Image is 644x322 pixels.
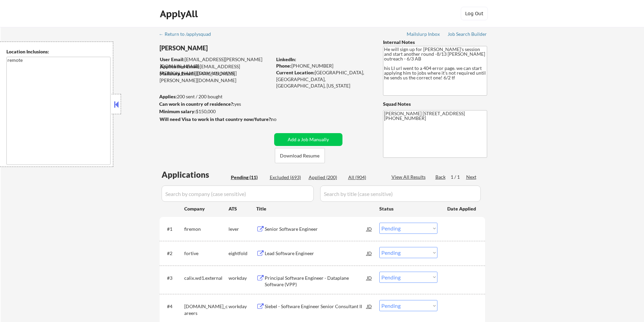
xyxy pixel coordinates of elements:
[271,116,290,123] div: no
[270,174,304,181] div: Excluded (693)
[184,250,229,257] div: fortive
[366,300,373,312] div: JD
[159,101,270,107] div: yes
[160,63,272,76] div: [EMAIL_ADDRESS][PERSON_NAME][DOMAIN_NAME]
[159,94,177,99] strong: Applies:
[167,250,179,257] div: #2
[231,174,265,181] div: Pending (11)
[448,32,487,36] div: Job Search Builder
[275,148,325,163] button: Download Resume
[391,174,428,180] div: View All Results
[6,48,111,55] div: Location Inclusions:
[184,303,229,316] div: [DOMAIN_NAME]_careers
[229,205,256,212] div: ATS
[160,116,272,122] strong: Will need Visa to work in that country now/future?:
[379,202,437,215] div: Status
[407,32,440,36] div: Mailslurp Inbox
[276,70,315,75] strong: Current Location:
[448,31,487,38] a: Job Search Builder
[320,185,481,202] input: Search by title (case sensitive)
[229,275,256,281] div: workday
[265,226,367,232] div: Senior Software Engineer
[447,205,477,212] div: Date Applied
[160,8,200,20] div: ApplyAll
[159,108,196,114] strong: Minimum salary:
[466,174,477,180] div: Next
[162,185,314,202] input: Search by company (case sensitive)
[309,174,342,181] div: Applied (200)
[184,205,229,212] div: Company
[366,272,373,284] div: JD
[276,69,372,89] div: [GEOGRAPHIC_DATA], [GEOGRAPHIC_DATA], [GEOGRAPHIC_DATA], [US_STATE]
[229,303,256,310] div: workday
[383,101,487,107] div: Squad Notes
[366,223,373,235] div: JD
[276,63,372,69] div: [PHONE_NUMBER]
[276,63,291,69] strong: Phone:
[265,303,367,310] div: Siebel - Software Engineer Senior Consultant II
[451,174,466,180] div: 1 / 1
[184,226,229,232] div: firemon
[435,174,446,180] div: Back
[159,32,217,36] div: ← Return to /applysquad
[256,205,373,212] div: Title
[167,275,179,281] div: #3
[159,108,272,115] div: $150,000
[159,31,217,38] a: ← Return to /applysquad
[276,56,296,62] strong: LinkedIn:
[229,226,256,232] div: lever
[160,70,272,83] div: [EMAIL_ADDRESS][PERSON_NAME][DOMAIN_NAME]
[184,275,229,281] div: calix.wd1.external
[159,93,272,100] div: 200 sent / 200 bought
[461,7,488,20] button: Log Out
[229,250,256,257] div: eightfold
[366,247,373,259] div: JD
[160,56,185,62] strong: User Email:
[162,171,229,179] div: Applications
[265,275,367,288] div: Principal Software Engineer - Dataplane Software (VPP)
[383,39,487,46] div: Internal Notes
[348,174,382,181] div: All (904)
[167,226,179,232] div: #1
[160,56,272,69] div: [EMAIL_ADDRESS][PERSON_NAME][DOMAIN_NAME]
[265,250,367,257] div: Lead Software Engineer
[160,44,299,52] div: [PERSON_NAME]
[407,31,440,38] a: Mailslurp Inbox
[274,133,342,146] button: Add a Job Manually
[167,303,179,310] div: #4
[159,101,234,107] strong: Can work in country of residence?:
[160,64,200,69] strong: Application Email:
[160,71,195,76] strong: Mailslurp Email:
